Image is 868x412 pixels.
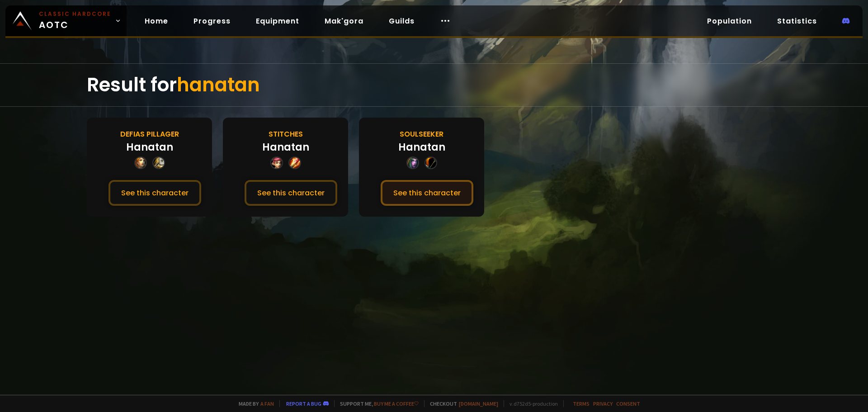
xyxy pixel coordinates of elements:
[616,400,640,407] a: Consent
[593,400,613,407] a: Privacy
[249,12,307,30] a: Equipment
[39,10,111,18] small: Classic Hardcore
[137,12,175,30] a: Home
[39,10,111,32] span: AOTC
[262,140,309,155] div: Hanatan
[269,128,303,140] div: Stitches
[260,400,274,407] a: a fan
[177,71,260,98] span: hanatan
[573,400,590,407] a: Terms
[459,400,498,407] a: [DOMAIN_NAME]
[400,128,443,140] div: Soulseeker
[700,12,759,30] a: Population
[120,128,179,140] div: Defias Pillager
[374,400,419,407] a: Buy me a coffee
[424,400,498,407] span: Checkout
[186,12,238,30] a: Progress
[245,180,337,206] button: See this character
[5,5,127,36] a: Classic HardcoreAOTC
[770,12,824,30] a: Statistics
[87,64,781,106] div: Result for
[504,400,558,407] span: v. d752d5 - production
[334,400,419,407] span: Support me,
[286,400,321,407] a: Report a bug
[382,12,422,30] a: Guilds
[381,180,473,206] button: See this character
[108,180,201,206] button: See this character
[398,140,445,155] div: Hanatan
[126,140,173,155] div: Hanatan
[317,12,371,30] a: Mak'gora
[233,400,274,407] span: Made by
